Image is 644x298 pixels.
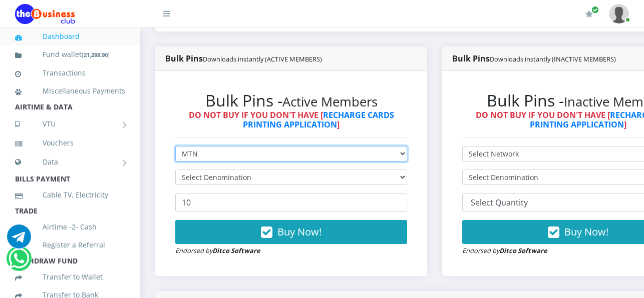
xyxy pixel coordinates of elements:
[82,51,110,58] small: [ ]
[175,193,407,212] input: Enter Quantity
[243,109,394,130] a: RECHARGE CARDS PRINTING APPLICATION
[15,79,125,102] a: Miscellaneous Payments
[175,246,260,255] small: Endorsed by
[585,10,593,18] i: Renew/Upgrade Subscription
[452,53,616,64] strong: Bulk Pins
[15,4,75,24] img: Logo
[212,246,260,255] strong: Ditco Software
[165,53,322,64] strong: Bulk Pins
[15,131,125,154] a: Vouchers
[591,6,599,13] span: Renew/Upgrade Subscription
[15,265,125,288] a: Transfer to Wallet
[15,149,125,174] a: Data
[15,233,125,256] a: Register a Referral
[189,109,394,130] strong: DO NOT BUY IF YOU DON'T HAVE [ ]
[609,4,629,23] img: User
[15,43,125,66] a: Fund wallet[21,288.90]
[564,225,608,238] span: Buy Now!
[175,91,407,110] h2: Bulk Pins -
[84,51,108,58] b: 21,288.90
[203,54,322,63] small: Downloads instantly (ACTIVE MEMBERS)
[15,111,125,136] a: VTU
[7,232,31,248] a: Chat for support
[15,215,125,238] a: Airtime -2- Cash
[9,254,29,270] a: Chat for support
[15,25,125,48] a: Dashboard
[277,225,321,238] span: Buy Now!
[462,246,547,255] small: Endorsed by
[490,54,616,63] small: Downloads instantly (INACTIVE MEMBERS)
[15,183,125,206] a: Cable TV, Electricity
[282,93,378,110] small: Active Members
[175,220,407,244] button: Buy Now!
[499,246,547,255] strong: Ditco Software
[15,61,125,84] a: Transactions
